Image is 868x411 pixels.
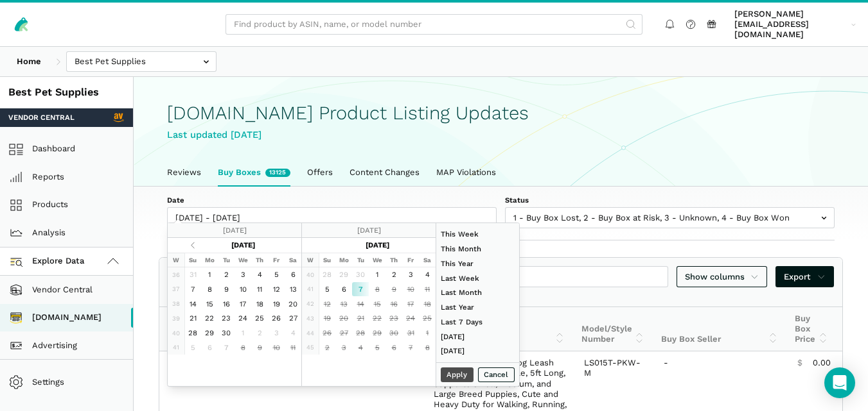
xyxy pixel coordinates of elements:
td: 22 [201,311,218,326]
li: [DATE] [436,329,519,344]
td: 15 [201,296,218,311]
th: Date: activate to sort column ascending [159,307,226,351]
td: 18 [251,296,268,311]
th: Su [184,253,201,267]
li: Last 7 Days [436,315,519,330]
td: 6 [335,282,352,297]
td: 13 [335,296,352,311]
td: 28 [319,267,335,282]
td: 8 [369,282,385,297]
td: 3 [335,340,352,355]
input: Best Pet Supplies [66,51,217,72]
td: 13 [285,282,301,297]
td: 4 [251,267,268,282]
th: Sa [285,253,301,267]
td: 8 [419,340,436,355]
td: 8 [201,282,218,297]
a: Reviews [159,159,209,186]
span: Vendor Central [8,112,75,122]
td: 31 [184,267,201,282]
td: 23 [385,311,402,326]
td: 8 [235,340,251,355]
div: Best Pet Supplies [8,85,125,100]
td: 30 [385,326,402,340]
th: We [369,253,385,267]
li: Last Month [436,285,519,300]
td: 9 [385,282,402,297]
td: 7 [184,282,201,297]
li: This Week [436,227,519,242]
td: 14 [184,296,201,311]
td: 36 [168,267,184,282]
th: Tu [218,253,235,267]
a: Export [775,266,834,287]
span: $ [797,358,802,368]
td: 11 [419,282,436,297]
td: 28 [184,326,201,340]
td: 7 [218,340,235,355]
a: Home [8,51,49,72]
input: Find product by ASIN, name, or model number [226,14,642,35]
td: 4 [285,326,301,340]
td: 25 [419,311,436,326]
td: 43 [302,311,319,326]
li: [DATE] [436,344,519,358]
td: 30 [352,267,369,282]
td: 11 [251,282,268,297]
td: 12 [319,296,335,311]
td: 10 [268,340,285,355]
td: 1 [201,267,218,282]
td: 19 [319,311,335,326]
td: 29 [369,326,385,340]
th: W [302,253,319,267]
td: 45 [302,340,319,355]
a: Content Changes [341,159,428,186]
label: Date [167,195,497,205]
th: Su [319,253,335,267]
th: [DATE] [335,238,419,253]
td: 20 [335,311,352,326]
td: 15 [369,296,385,311]
th: Mo [201,253,218,267]
span: New buy boxes in the last week [265,169,290,177]
td: 21 [352,311,369,326]
td: 37 [168,282,184,297]
td: 44 [302,326,319,340]
th: Buy Box Price: activate to sort column ascending [786,307,837,351]
td: 30 [218,326,235,340]
td: 6 [201,340,218,355]
td: 27 [285,311,301,326]
span: 0.00 [813,358,831,368]
td: 5 [319,282,335,297]
td: 18 [419,296,436,311]
a: MAP Violations [428,159,504,186]
td: 25 [251,311,268,326]
td: 21 [184,311,201,326]
th: Mo [335,253,352,267]
td: 1 [369,267,385,282]
td: 3 [235,267,251,282]
td: 2 [385,267,402,282]
td: 14 [352,296,369,311]
li: Last Year [436,300,519,315]
th: Fr [402,253,419,267]
td: 24 [402,311,419,326]
li: Last Week [436,271,519,285]
td: 42 [302,296,319,311]
td: 9 [251,340,268,355]
td: 3 [402,267,419,282]
th: Sa [419,253,436,267]
td: 38 [168,296,184,311]
td: 12 [268,282,285,297]
td: 24 [235,311,251,326]
div: Last updated [DATE] [167,128,835,142]
th: We [235,253,251,267]
a: Offers [299,159,341,186]
td: 6 [385,340,402,355]
a: Buy Boxes13125 [209,159,299,186]
td: 41 [168,340,184,355]
input: 1 - Buy Box Lost, 2 - Buy Box at Risk, 3 - Unknown, 4 - Buy Box Won [505,207,835,228]
td: 4 [352,340,369,355]
td: 2 [251,326,268,340]
div: Showing 1 to 10 of 13,125 buy boxes [159,290,842,306]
